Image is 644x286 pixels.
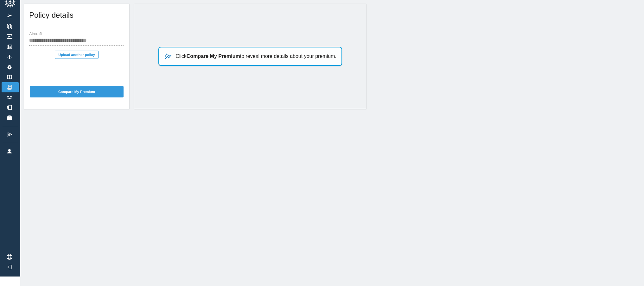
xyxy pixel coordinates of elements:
label: Aircraft [29,31,42,37]
div: Policy details [24,4,129,29]
img: uptrend-and-star-798e9c881b4915e3b082.svg [164,53,172,60]
button: Compare My Premium [30,86,124,97]
b: Compare My Premium [187,53,240,59]
h5: Policy details [29,10,73,20]
button: Upload another policy [55,51,99,59]
p: Click to reveal more details about your premium. [175,53,336,60]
